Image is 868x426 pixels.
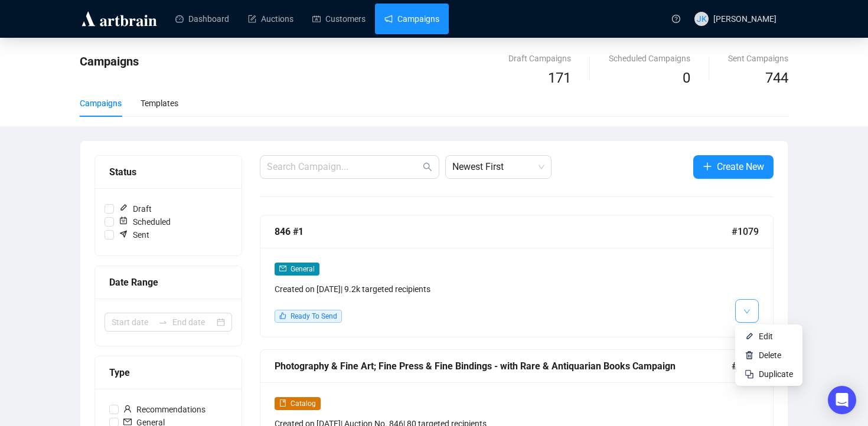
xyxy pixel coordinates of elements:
div: Sent Campaigns [728,52,788,65]
div: Open Intercom Messenger [828,386,856,414]
a: Campaigns [384,4,439,34]
span: Campaigns [80,54,139,68]
span: to [158,317,168,327]
span: mail [279,265,286,272]
input: End date [172,316,214,329]
div: Scheduled Campaigns [609,52,690,65]
span: Recommendations [119,403,210,416]
div: 846 #1 [275,224,732,239]
span: #1079 [732,224,759,239]
span: 0 [683,70,690,86]
span: user [123,405,132,413]
div: Status [109,165,227,179]
span: Edit [759,332,773,341]
span: Sent [114,228,154,241]
span: Delete [759,350,781,360]
div: Photography & Fine Art; Fine Press & Fine Bindings - with Rare & Antiquarian Books Campaign [275,359,732,373]
div: Campaigns [80,97,122,110]
span: Ready To Send [291,312,337,320]
span: #1078 [732,359,759,373]
a: Dashboard [175,4,229,34]
span: swap-right [158,317,168,327]
a: 846 #1#1079mailGeneralCreated on [DATE]| 9.2k targeted recipientslikeReady To Send [260,215,774,337]
div: Templates [141,97,178,110]
span: JK [697,12,707,25]
span: [PERSON_NAME] [713,14,776,24]
span: Catalog [291,399,316,408]
span: like [279,312,286,319]
img: svg+xml;base64,PHN2ZyB4bWxucz0iaHR0cDovL3d3dy53My5vcmcvMjAwMC9zdmciIHdpZHRoPSIyNCIgaGVpZ2h0PSIyNC... [745,369,754,379]
span: search [423,162,432,172]
button: Create New [693,155,774,179]
span: Newest First [452,156,544,178]
input: Search Campaign... [267,160,420,174]
span: mail [123,418,132,426]
div: Type [109,365,227,380]
span: 171 [548,70,571,86]
input: Start date [112,316,154,329]
img: svg+xml;base64,PHN2ZyB4bWxucz0iaHR0cDovL3d3dy53My5vcmcvMjAwMC9zdmciIHhtbG5zOnhsaW5rPSJodHRwOi8vd3... [745,350,754,360]
span: plus [703,162,712,171]
div: Created on [DATE] | 9.2k targeted recipients [275,283,636,296]
div: Date Range [109,275,227,290]
span: Scheduled [114,215,175,228]
a: Customers [312,4,366,34]
span: Draft [114,202,156,215]
div: Draft Campaigns [508,52,571,65]
span: question-circle [672,15,680,23]
span: Duplicate [759,369,793,379]
span: 744 [765,70,788,86]
a: Auctions [248,4,293,34]
span: down [743,308,750,315]
span: book [279,399,286,407]
span: Create New [717,159,764,174]
span: General [291,265,315,273]
img: svg+xml;base64,PHN2ZyB4bWxucz0iaHR0cDovL3d3dy53My5vcmcvMjAwMC9zdmciIHhtbG5zOnhsaW5rPSJodHRwOi8vd3... [745,332,754,341]
img: logo [80,9,159,28]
